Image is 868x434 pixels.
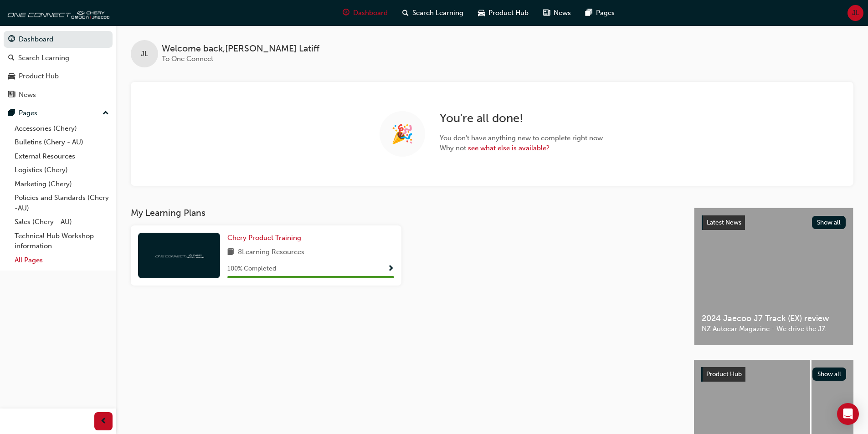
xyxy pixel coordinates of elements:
span: Chery Product Training [227,234,301,242]
span: 100 % Completed [227,264,276,274]
span: Welcome back , [PERSON_NAME] Latiff [162,44,319,54]
a: Bulletins (Chery - AU) [11,135,113,149]
span: Show Progress [387,265,394,273]
div: News [19,90,36,100]
span: prev-icon [100,416,107,427]
span: up-icon [103,107,109,119]
span: Dashboard [353,8,388,18]
a: News [4,87,113,103]
a: Dashboard [4,31,113,48]
a: Logistics (Chery) [11,163,113,177]
div: Pages [19,108,37,118]
a: Policies and Standards (Chery -AU) [11,191,113,215]
span: news-icon [8,91,15,99]
span: car-icon [8,72,15,81]
a: External Resources [11,149,113,163]
h2: You're all done! [440,111,605,126]
span: Product Hub [706,370,742,378]
span: pages-icon [8,109,15,117]
span: car-icon [478,7,485,19]
span: 2024 Jaecoo J7 Track (EX) review [702,313,846,324]
a: Product Hub [4,68,113,85]
a: Marketing (Chery) [11,177,113,191]
a: see what else is available? [468,144,550,152]
span: guage-icon [8,36,15,44]
a: Product HubShow all [701,367,846,382]
a: search-iconSearch Learning [395,4,471,22]
img: oneconnect [5,4,109,22]
a: Accessories (Chery) [11,122,113,136]
span: Search Learning [412,8,463,18]
button: Pages [4,105,113,122]
a: Technical Hub Workshop information [11,229,113,253]
span: search-icon [8,54,15,62]
button: Show Progress [387,263,394,275]
div: Product Hub [19,71,59,82]
span: Why not [440,143,605,153]
button: DashboardSearch LearningProduct HubNews [4,29,113,105]
a: Latest NewsShow all [702,215,846,230]
div: Search Learning [18,53,69,63]
button: Show all [812,368,847,381]
span: 8 Learning Resources [238,247,304,258]
img: oneconnect [154,251,204,260]
span: book-icon [227,247,234,258]
a: car-iconProduct Hub [471,4,536,22]
a: Chery Product Training [227,233,305,243]
a: Search Learning [4,50,113,66]
span: search-icon [402,7,409,19]
a: All Pages [11,253,113,267]
span: To One Connect [162,55,213,63]
button: Show all [812,216,846,229]
a: pages-iconPages [578,4,622,22]
a: news-iconNews [536,4,578,22]
span: guage-icon [343,7,349,19]
span: NZ Autocar Magazine - We drive the J7. [702,324,846,334]
span: news-icon [543,7,550,19]
span: JL [141,49,148,59]
h3: My Learning Plans [131,208,679,218]
span: 🎉 [391,129,414,139]
span: You don't have anything new to complete right now. [440,133,605,143]
span: Product Hub [488,8,529,18]
div: Open Intercom Messenger [837,403,859,425]
span: Latest News [707,219,741,226]
a: Sales (Chery - AU) [11,215,113,229]
span: Pages [596,8,615,18]
button: JL [847,5,863,21]
span: News [554,8,571,18]
a: Latest NewsShow all2024 Jaecoo J7 Track (EX) reviewNZ Autocar Magazine - We drive the J7. [694,208,853,345]
span: JL [852,8,859,18]
span: pages-icon [586,7,592,19]
a: guage-iconDashboard [335,4,395,22]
